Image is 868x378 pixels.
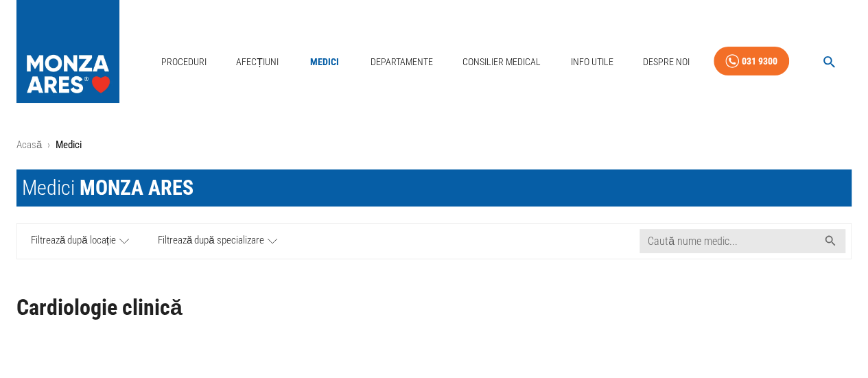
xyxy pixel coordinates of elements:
[742,53,777,70] div: 031 9300
[56,137,82,153] p: Medici
[16,296,852,320] h1: Cardiologie clinică
[80,176,193,200] span: MONZA ARES
[143,224,292,259] a: Filtrează după specializare
[365,48,438,76] a: Departamente
[231,48,284,76] a: Afecțiuni
[16,139,42,151] a: Acasă
[565,48,618,76] a: Info Utile
[17,224,143,259] a: Filtrează după locație
[156,48,212,76] a: Proceduri
[16,137,852,153] nav: breadcrumb
[303,48,347,76] a: Medici
[47,137,50,153] li: ›
[158,233,264,250] span: Filtrează după specializare
[457,48,546,76] a: Consilier Medical
[22,175,193,201] div: Medici
[637,48,695,76] a: Despre Noi
[714,47,789,76] a: 031 9300
[31,233,116,250] span: Filtrează după locație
